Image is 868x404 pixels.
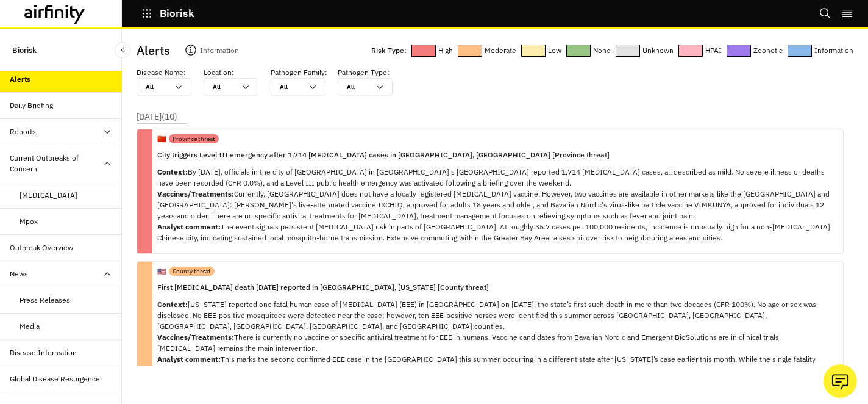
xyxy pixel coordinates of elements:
strong: Context: [157,300,188,309]
button: Biorisk [141,3,194,24]
p: None [593,44,611,57]
p: Moderate [485,44,516,57]
div: [MEDICAL_DATA] [20,190,77,201]
div: Reports [10,126,36,137]
p: 🇨🇳 [157,134,166,145]
p: Alerts [137,41,170,60]
p: [DATE] ( 10 ) [137,110,177,123]
p: 🇺🇸 [157,266,166,277]
div: Press Releases [20,295,70,306]
p: Zoonotic [753,44,783,57]
p: Pathogen Type : [338,67,390,78]
button: Ask our analysts [824,364,857,398]
button: Close Sidebar [115,42,130,58]
div: Disease Information [10,347,77,358]
p: HPAI [705,44,722,57]
strong: Analyst comment: [157,222,221,231]
p: Risk Type: [371,44,407,57]
strong: Vaccines/Treatments: [157,333,234,342]
button: Search [819,3,831,24]
p: High [438,44,453,57]
p: Information [814,44,853,57]
p: County threat [173,267,211,276]
strong: Analyst comment: [157,355,221,364]
p: [US_STATE] reported one fatal human case of [MEDICAL_DATA] (EEE) in [GEOGRAPHIC_DATA] on [DATE], ... [157,299,833,398]
p: Province threat [173,134,215,143]
p: First [MEDICAL_DATA] death [DATE] reported in [GEOGRAPHIC_DATA], [US_STATE] [County threat] [157,281,833,294]
div: News [10,269,28,280]
p: Disease Name : [137,67,186,78]
p: Information [200,44,239,61]
strong: Context: [157,167,188,176]
strong: Vaccines/Treatments: [157,189,234,198]
div: Global Disease Resurgence [10,373,100,384]
div: Alerts [10,74,30,85]
div: Mpox [20,216,38,227]
div: Outbreak Overview [10,242,73,253]
p: Unknown [642,44,674,57]
div: Daily Briefing [10,100,53,111]
p: Location : [204,67,234,78]
p: City triggers Level III emergency after 1,714 [MEDICAL_DATA] cases in [GEOGRAPHIC_DATA], [GEOGRAP... [157,148,833,162]
p: By [DATE], officials in the city of [GEOGRAPHIC_DATA] in [GEOGRAPHIC_DATA]'s [GEOGRAPHIC_DATA] re... [157,167,833,243]
div: Current Outbreaks of Concern [10,153,102,175]
p: Pathogen Family : [271,67,327,78]
div: Media [20,321,40,332]
p: Biorisk [160,8,194,19]
p: Biorisk [12,39,37,61]
p: Low [548,44,561,57]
